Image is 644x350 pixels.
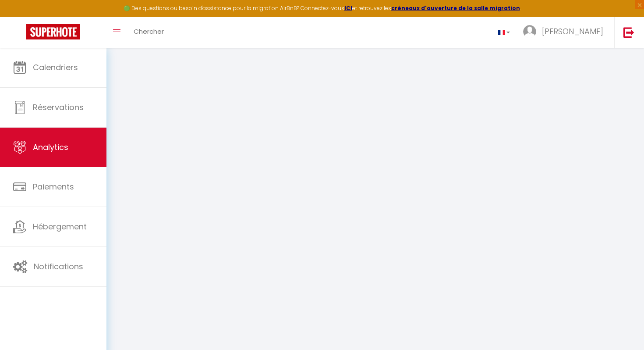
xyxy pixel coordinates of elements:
span: Chercher [134,27,164,36]
img: Super Booking [26,24,80,39]
button: Ouvrir le widget de chat LiveChat [7,4,33,30]
span: Analytics [33,142,68,153]
a: ... [PERSON_NAME] [517,17,614,48]
a: créneaux d'ouverture de la salle migration [391,4,520,12]
span: [PERSON_NAME] [542,26,603,37]
a: Chercher [127,17,170,48]
span: Hébergement [33,221,87,232]
a: ICI [344,4,352,12]
span: Notifications [34,261,83,272]
span: Calendriers [33,62,78,73]
img: logout [623,27,634,38]
img: ... [523,25,536,38]
span: Paiements [33,181,74,192]
span: Réservations [33,102,84,113]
